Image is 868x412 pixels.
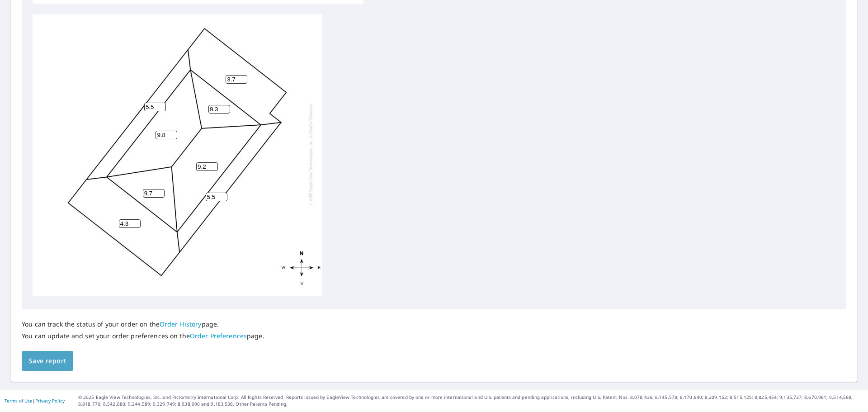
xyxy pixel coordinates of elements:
a: Order History [160,320,202,328]
span: Save report [29,355,66,367]
a: Terms of Use [5,398,33,404]
p: You can track the status of your order on the page. [22,320,264,328]
p: You can update and set your order preferences on the page. [22,332,264,340]
a: Order Preferences [190,331,247,340]
p: | [5,398,65,403]
a: Privacy Policy [35,398,65,404]
button: Save report [22,351,73,371]
p: © 2025 Eagle View Technologies, Inc. and Pictometry International Corp. All Rights Reserved. Repo... [78,394,863,407]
